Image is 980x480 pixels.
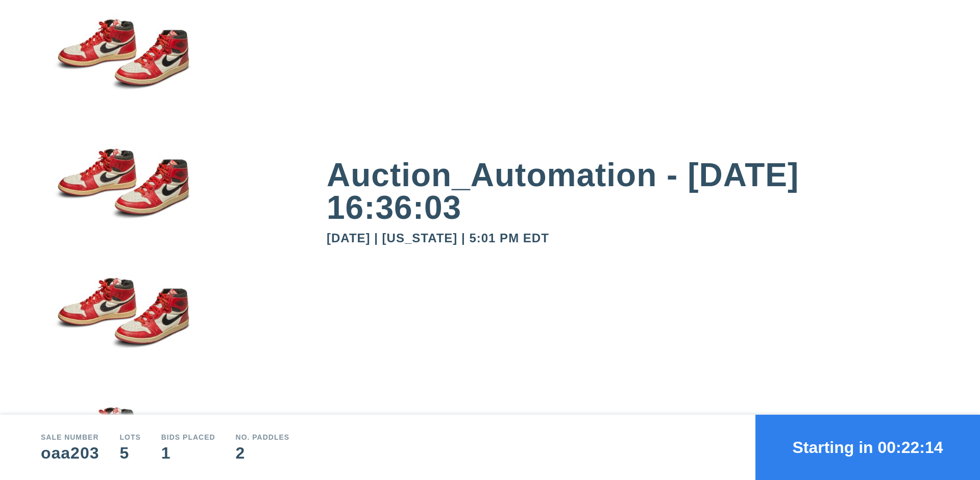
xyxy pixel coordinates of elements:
div: 2 [236,445,290,461]
div: 5 [119,445,140,461]
div: 1 [161,445,215,461]
div: No. Paddles [236,434,290,441]
div: [DATE] | [US_STATE] | 5:01 PM EDT [327,232,939,244]
div: Bids Placed [161,434,215,441]
div: Lots [119,434,140,441]
div: oaa203 [41,445,99,461]
button: Starting in 00:22:14 [755,415,980,480]
div: Sale number [41,434,99,441]
img: small [41,130,204,259]
img: small [41,259,204,388]
div: Auction_Automation - [DATE] 16:36:03 [327,159,939,224]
